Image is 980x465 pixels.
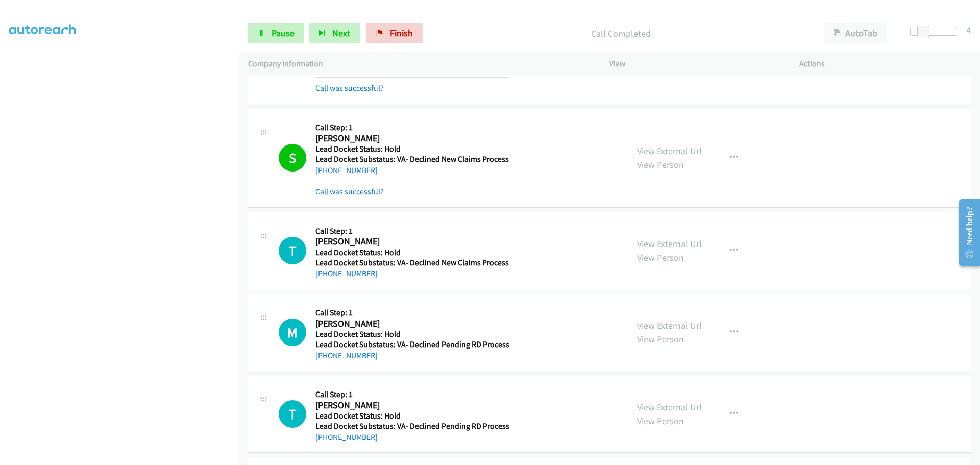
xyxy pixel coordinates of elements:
[272,27,295,39] span: Pause
[637,145,702,157] a: View External Url
[637,401,702,413] a: View External Url
[315,351,378,360] a: [PHONE_NUMBER]
[637,238,702,250] a: View External Url
[966,23,971,37] div: 4
[332,27,350,39] span: Next
[315,248,509,258] h5: Lead Docket Status: Hold
[315,123,509,133] h5: Call Step: 1
[309,23,360,43] button: Next
[799,58,971,70] p: Actions
[315,268,378,278] a: [PHONE_NUMBER]
[279,144,306,172] h1: S
[315,421,509,431] h5: Lead Docket Substatus: VA- Declined Pending RD Process
[390,27,413,39] span: Finish
[315,226,509,236] h5: Call Step: 1
[248,23,304,43] a: Pause
[315,258,509,268] h5: Lead Docket Substatus: VA- Declined New Claims Process
[279,237,306,264] div: The call is yet to be attempted
[637,252,684,263] a: View Person
[366,23,423,43] a: Finish
[824,23,887,43] button: AutoTab
[315,83,384,93] a: Call was successful?
[279,319,306,346] h1: M
[315,400,509,411] h2: [PERSON_NAME]
[609,58,781,70] p: View
[315,154,509,164] h5: Lead Docket Substatus: VA- Declined New Claims Process
[637,415,684,427] a: View Person
[315,165,378,175] a: [PHONE_NUMBER]
[315,144,509,154] h5: Lead Docket Status: Hold
[637,320,702,331] a: View External Url
[315,432,378,442] a: [PHONE_NUMBER]
[279,319,306,346] div: The call is yet to be attempted
[950,192,980,273] iframe: Resource Center
[279,237,306,264] h1: T
[315,133,505,144] h2: [PERSON_NAME]
[315,389,509,400] h5: Call Step: 1
[315,236,505,248] h2: [PERSON_NAME]
[315,339,509,350] h5: Lead Docket Substatus: VA- Declined Pending RD Process
[279,400,306,428] h1: T
[436,27,805,40] p: Call Completed
[315,411,509,421] h5: Lead Docket Status: Hold
[248,58,591,70] p: Company Information
[315,318,509,330] h2: [PERSON_NAME]
[637,159,684,170] a: View Person
[637,333,684,345] a: View Person
[279,400,306,428] div: The call is yet to be attempted
[315,329,509,339] h5: Lead Docket Status: Hold
[315,187,384,197] a: Call was successful?
[315,308,509,318] h5: Call Step: 1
